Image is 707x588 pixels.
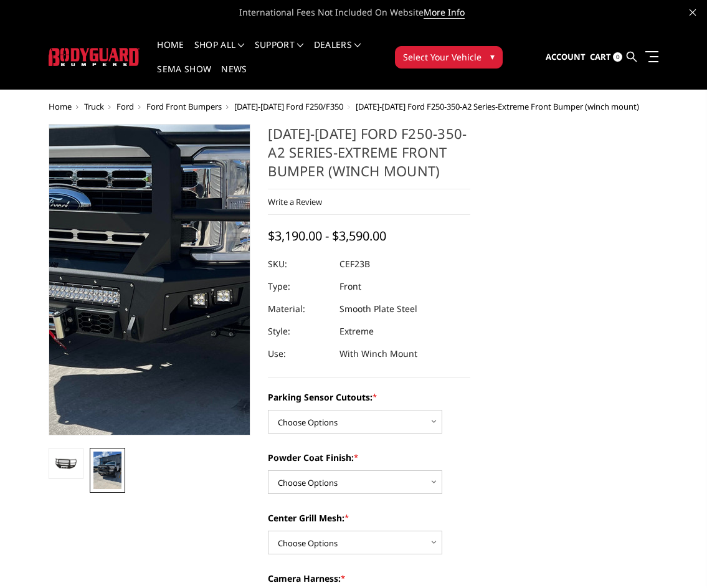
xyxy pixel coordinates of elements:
[268,320,330,343] dt: Style:
[268,253,330,275] dt: SKU:
[93,452,121,489] img: 2023-2025 Ford F250-350-A2 Series-Extreme Front Bumper (winch mount)
[49,101,72,112] a: Home
[268,391,470,404] label: Parking Sensor Cutouts:
[613,52,622,62] span: 0
[221,65,247,89] a: News
[356,101,639,112] span: [DATE]-[DATE] Ford F250-350-A2 Series-Extreme Front Bumper (winch mount)
[268,343,330,365] dt: Use:
[314,40,361,65] a: Dealers
[339,253,370,275] dd: CEF23B
[116,101,134,112] a: Ford
[339,298,417,320] dd: Smooth Plate Steel
[255,40,304,65] a: Support
[268,124,470,189] h1: [DATE]-[DATE] Ford F250-350-A2 Series-Extreme Front Bumper (winch mount)
[268,511,470,524] label: Center Grill Mesh:
[268,196,322,207] a: Write a Review
[546,40,586,74] a: Account
[590,51,611,62] span: Cart
[590,40,622,74] a: Cart 0
[645,528,707,588] iframe: Chat Widget
[268,275,330,298] dt: Type:
[339,320,374,343] dd: Extreme
[157,65,211,89] a: SEMA Show
[268,298,330,320] dt: Material:
[268,227,386,244] span: $3,190.00 - $3,590.00
[403,50,482,64] span: Select Your Vehicle
[490,50,495,63] span: ▾
[146,101,222,112] a: Ford Front Bumpers
[194,40,245,65] a: shop all
[268,451,470,464] label: Powder Coat Finish:
[84,101,104,112] a: Truck
[49,48,140,66] img: BODYGUARD BUMPERS
[424,6,465,19] a: More Info
[234,101,343,112] a: [DATE]-[DATE] Ford F250/F350
[339,275,361,298] dd: Front
[157,40,184,65] a: Home
[395,46,503,69] button: Select Your Vehicle
[49,124,251,435] a: 2023-2025 Ford F250-350-A2 Series-Extreme Front Bumper (winch mount)
[268,572,470,585] label: Camera Harness:
[52,458,80,471] img: 2023-2025 Ford F250-350-A2 Series-Extreme Front Bumper (winch mount)
[339,343,417,365] dd: With Winch Mount
[546,51,586,62] span: Account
